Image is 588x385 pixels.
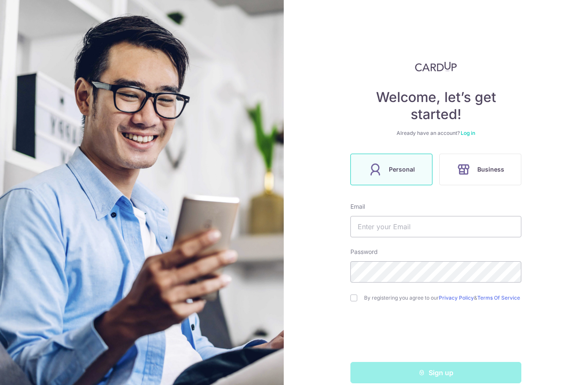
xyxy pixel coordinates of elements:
img: CardUp Logo [415,61,457,72]
a: Log in [461,130,475,136]
h4: Welcome, let’s get started! [350,89,521,123]
span: Personal [389,164,415,175]
div: Already have an account? [350,130,521,137]
label: Password [350,248,378,256]
a: Privacy Policy [439,295,474,301]
a: Business [436,154,525,185]
input: Enter your Email [350,216,521,237]
span: Business [477,164,504,175]
a: Personal [347,154,436,185]
label: By registering you agree to our & [364,295,521,301]
iframe: reCAPTCHA [371,318,501,352]
a: Terms Of Service [477,295,520,301]
label: Email [350,202,365,211]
